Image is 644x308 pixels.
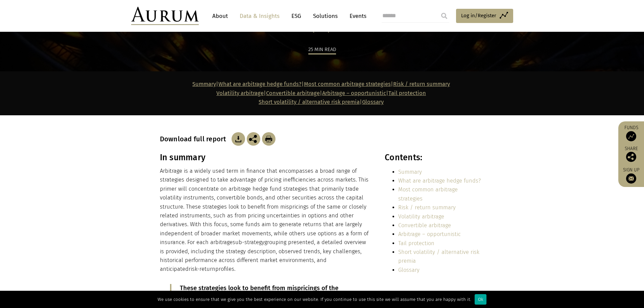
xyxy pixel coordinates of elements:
span: | [259,99,384,105]
a: Tail protection [388,90,426,96]
img: Download Article [262,132,276,146]
a: What are arbitrage hedge funds? [398,177,481,184]
img: Share this post [247,132,260,146]
a: Glossary [362,99,384,105]
a: ESG [288,10,305,22]
a: About [209,10,231,22]
div: 25 min read [308,45,336,54]
a: Most common arbitrage strategies [398,186,458,202]
a: Most common arbitrage strategies [304,81,391,87]
a: Events [346,10,366,22]
input: Submit [437,9,451,23]
a: Convertible arbitrage [398,222,451,229]
h3: Download full report [160,135,230,143]
a: Glossary [398,267,420,273]
div: Ok [475,294,486,305]
a: Funds [622,125,641,141]
div: Share [622,146,641,162]
a: Short volatility / alternative risk premia [398,249,479,264]
span: risk-return [189,266,215,272]
img: Access Funds [626,131,636,141]
img: Download Article [232,132,245,146]
a: Arbitrage – opportunistic [322,90,386,96]
span: sub-strategy [233,239,264,245]
a: Solutions [310,10,341,22]
a: Convertible arbitrage [266,90,320,96]
a: Sign up [622,167,641,184]
a: Log in/Register [456,9,513,23]
a: Tail protection [398,240,434,246]
span: Log in/Register [461,11,496,20]
a: Arbitrage – opportunistic [398,231,461,237]
a: Summary [398,169,422,175]
a: Volatility arbitrage [216,90,264,96]
img: Sign up to our newsletter [626,173,636,184]
a: Risk / return summary [393,81,450,87]
a: What are arbitrage hedge funds? [218,81,302,87]
a: Summary [192,81,216,87]
strong: | | | [192,81,393,87]
img: Aurum [131,7,199,25]
img: Share this post [626,152,636,162]
h3: In summary [160,152,370,163]
a: Risk / return summary [398,204,456,211]
h3: Contents: [385,152,482,163]
a: Volatility arbitrage [398,213,444,220]
a: Data & Insights [236,10,283,22]
strong: | | | [216,90,388,96]
a: Short volatility / alternative risk premia [259,99,360,105]
p: Arbitrage is a widely used term in finance that encompasses a broad range of strategies designed ... [160,167,370,274]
